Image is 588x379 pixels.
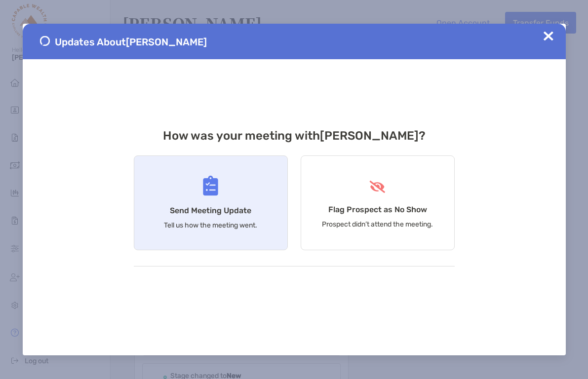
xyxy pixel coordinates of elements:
h3: How was your meeting with [PERSON_NAME] ? [134,129,455,143]
img: Flag Prospect as No Show [368,181,387,193]
img: Send Meeting Update 1 [40,36,50,46]
img: Close Updates Zoe [544,31,553,41]
span: Updates About [PERSON_NAME] [55,36,207,48]
img: Send Meeting Update [203,176,218,196]
p: Prospect didn’t attend the meeting. [322,220,433,228]
h4: Flag Prospect as No Show [328,205,427,214]
p: Tell us how the meeting went. [164,221,257,229]
h4: Send Meeting Update [170,206,251,215]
